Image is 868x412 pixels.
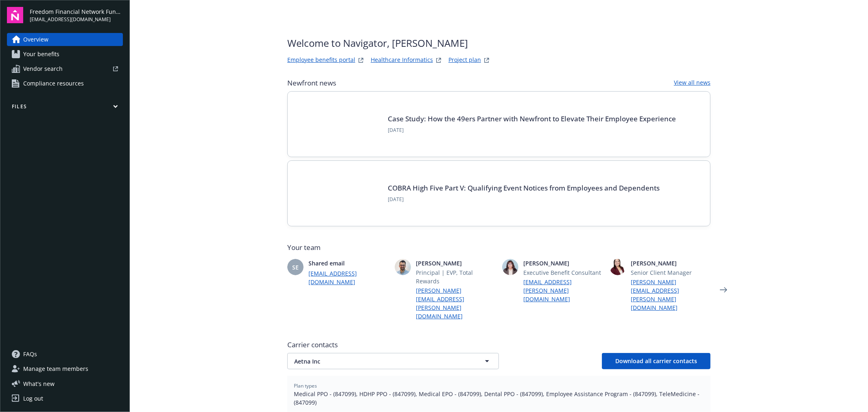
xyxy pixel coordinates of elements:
a: COBRA High Five Part V: Qualifying Event Notices from Employees and Dependents [388,183,660,193]
a: [EMAIL_ADDRESS][PERSON_NAME][DOMAIN_NAME] [523,278,603,303]
span: Welcome to Navigator , [PERSON_NAME] [287,36,492,50]
a: Case Study: How the 49ers Partner with Newfront to Elevate Their Employee Experience [388,114,676,123]
span: [EMAIL_ADDRESS][DOMAIN_NAME] [30,16,123,23]
span: Senior Client Manager [631,268,711,277]
a: Overview [7,33,123,46]
span: Shared email [308,259,388,267]
a: [EMAIL_ADDRESS][DOMAIN_NAME] [308,269,388,286]
a: Vendor search [7,62,123,75]
img: photo [395,259,411,275]
span: Newfront news [287,78,336,88]
img: photo [610,259,626,275]
span: [PERSON_NAME] [523,259,603,267]
img: navigator-logo.svg [7,7,23,23]
a: Healthcare Informatics [371,55,433,65]
span: Overview [23,33,48,46]
img: photo [502,259,518,275]
img: BLOG-Card Image - Compliance - COBRA High Five Pt 5 - 09-11-25.jpg [301,174,378,213]
span: [PERSON_NAME] [416,259,496,267]
span: Executive Benefit Consultant [523,268,603,277]
a: View all news [674,78,711,88]
img: Card Image - INSIGHTS copy.png [301,105,378,144]
span: Your team [287,243,711,252]
button: Files [7,103,123,113]
a: [PERSON_NAME][EMAIL_ADDRESS][PERSON_NAME][DOMAIN_NAME] [631,278,711,312]
button: Freedom Financial Network Funding, LLC[EMAIL_ADDRESS][DOMAIN_NAME] [30,7,123,23]
a: projectPlanWebsite [482,55,492,65]
a: springbukWebsite [434,55,444,65]
a: Your benefits [7,48,123,61]
span: Vendor search [23,62,63,75]
a: Employee benefits portal [287,55,355,65]
span: Your benefits [23,48,59,61]
span: [PERSON_NAME] [631,259,711,267]
span: [DATE] [388,127,676,134]
a: striveWebsite [356,55,366,65]
a: [PERSON_NAME][EMAIL_ADDRESS][PERSON_NAME][DOMAIN_NAME] [416,286,496,320]
span: Freedom Financial Network Funding, LLC [30,7,123,16]
a: Compliance resources [7,77,123,90]
a: Project plan [448,55,481,65]
span: Compliance resources [23,77,84,90]
span: Principal | EVP, Total Rewards [416,268,496,285]
a: Next [717,283,730,296]
span: [DATE] [388,196,660,203]
span: SE [292,263,299,272]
